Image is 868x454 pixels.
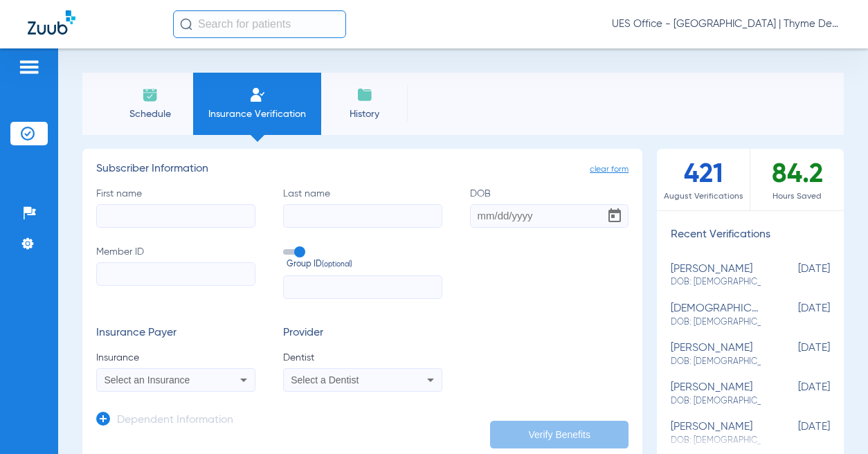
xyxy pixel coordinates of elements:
[283,187,442,228] label: Last name
[761,263,830,289] span: [DATE]
[601,202,629,230] button: Open calendar
[761,421,830,446] span: [DATE]
[470,187,629,228] label: DOB
[490,421,629,448] button: Verify Benefits
[671,316,761,329] span: DOB: [DEMOGRAPHIC_DATA]
[671,263,761,289] div: [PERSON_NAME]
[117,107,183,121] span: Schedule
[671,276,761,289] span: DOB: [DEMOGRAPHIC_DATA]
[180,18,192,30] img: Search Icon
[96,163,629,176] h3: Subscriber Information
[117,414,233,428] h3: Dependent Information
[204,107,311,121] span: Insurance Verification
[671,395,761,408] span: DOB: [DEMOGRAPHIC_DATA]
[799,388,868,454] iframe: Chat Widget
[657,190,750,203] span: August Verifications
[287,259,442,271] span: Group ID
[332,107,397,121] span: History
[105,374,190,385] span: Select an Insurance
[761,342,830,367] span: [DATE]
[96,351,255,365] span: Insurance
[18,59,40,75] img: hamburger-icon
[671,356,761,368] span: DOB: [DEMOGRAPHIC_DATA]
[291,374,359,385] span: Select a Dentist
[612,17,840,31] span: UES Office - [GEOGRAPHIC_DATA] | Thyme Dental Care
[470,204,629,228] input: DOBOpen calendar
[249,87,266,103] img: Manual Insurance Verification
[671,302,761,328] div: [DEMOGRAPHIC_DATA][PERSON_NAME]
[96,187,255,228] label: First name
[671,381,761,407] div: [PERSON_NAME]
[590,163,629,176] span: clear form
[322,259,352,271] small: (optional)
[173,10,346,38] input: Search for patients
[761,302,830,328] span: [DATE]
[761,381,830,407] span: [DATE]
[283,204,442,228] input: Last name
[657,228,844,242] h3: Recent Verifications
[28,10,75,35] img: Zuub Logo
[657,149,750,210] div: 421
[142,87,159,103] img: Schedule
[283,327,442,340] h3: Provider
[96,262,255,286] input: Member ID
[671,421,761,446] div: [PERSON_NAME]
[671,342,761,367] div: [PERSON_NAME]
[750,149,844,210] div: 84.2
[283,351,442,365] span: Dentist
[96,327,255,340] h3: Insurance Payer
[96,245,255,299] label: Member ID
[750,190,844,203] span: Hours Saved
[96,204,255,228] input: First name
[356,87,373,103] img: History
